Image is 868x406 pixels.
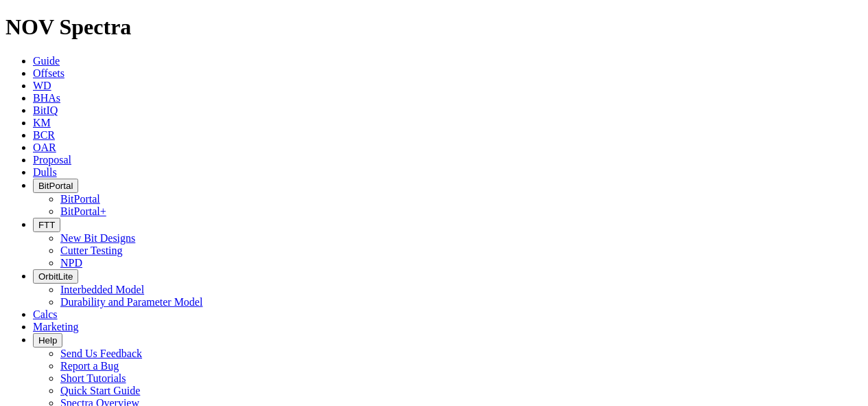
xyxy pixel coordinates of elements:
a: Dulls [33,166,57,178]
a: Interbedded Model [60,284,144,295]
a: Quick Start Guide [60,385,140,396]
button: OrbitLite [33,269,78,284]
span: FTT [38,220,55,230]
a: Durability and Parameter Model [60,296,203,308]
button: FTT [33,218,60,232]
a: BitIQ [33,104,58,116]
a: Marketing [33,321,79,332]
a: BCR [33,129,55,141]
a: BitPortal+ [60,205,106,217]
span: OrbitLite [38,271,73,282]
a: Proposal [33,154,71,166]
a: WD [33,80,51,91]
a: NPD [60,257,82,269]
a: Calcs [33,308,58,320]
button: BitPortal [33,179,78,193]
a: Cutter Testing [60,245,123,256]
h1: NOV Spectra [5,14,863,40]
a: New Bit Designs [60,232,135,244]
a: OAR [33,142,56,153]
a: KM [33,117,51,128]
span: Help [38,335,57,346]
a: Guide [33,55,60,67]
span: BitPortal [38,181,73,191]
a: Report a Bug [60,360,119,372]
a: BHAs [33,92,60,104]
a: BitPortal [60,193,100,205]
a: Short Tutorials [60,372,126,384]
button: Help [33,333,62,348]
a: Offsets [33,67,64,79]
a: Send Us Feedback [60,348,142,359]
